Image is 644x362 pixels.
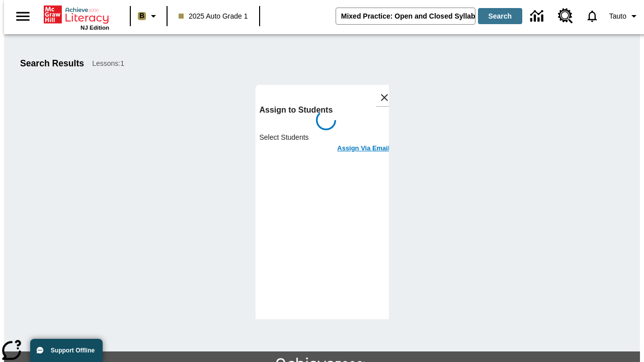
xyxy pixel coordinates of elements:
[260,132,393,142] p: Select Students
[552,3,579,30] a: Resource Center, Will open in new tab
[609,11,626,22] span: Tauto
[51,347,95,354] span: Support Offline
[80,25,109,31] span: NJ Edition
[20,58,84,69] h1: Search Results
[256,85,389,319] div: lesson details
[605,7,644,25] button: Profile/Settings
[139,10,144,22] span: B
[337,143,389,154] h6: Assign Via Email
[334,142,392,157] button: Assign Via Email
[260,103,393,117] h6: Assign to Students
[376,89,393,106] button: Close
[30,339,103,362] button: Support Offline
[92,58,124,69] span: Lessons : 1
[134,7,164,25] button: Boost Class color is light brown. Change class color
[44,4,109,31] div: Home
[524,3,552,30] a: Data Center
[179,11,248,22] span: 2025 Auto Grade 1
[579,3,605,29] a: Notifications
[336,8,475,24] input: search field
[44,5,109,25] a: Home
[478,8,522,24] button: Search
[8,2,38,31] button: Open side menu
